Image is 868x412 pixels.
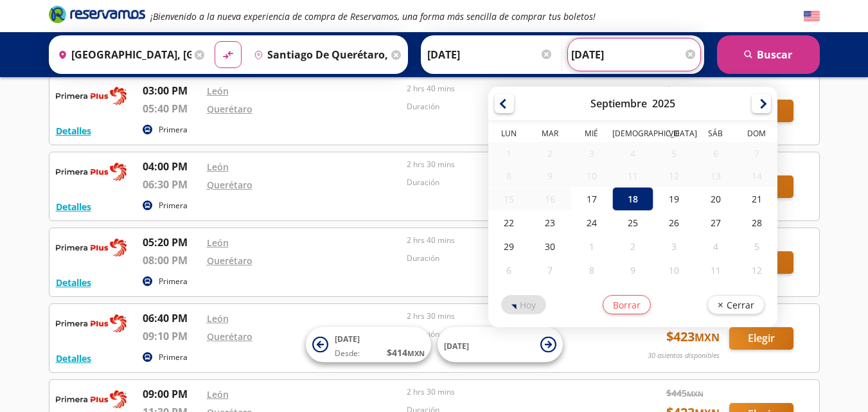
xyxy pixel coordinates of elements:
[407,386,601,398] p: 2 hrs 30 mins
[695,165,736,187] div: 13-Sep-25
[207,388,229,400] a: León
[571,165,612,187] div: 10-Sep-25
[529,128,571,142] th: Martes
[488,128,529,142] th: Lunes
[652,96,675,111] div: 2025
[590,96,647,111] div: Septiembre
[159,276,188,287] p: Primera
[150,10,596,22] em: ¡Bienvenido a la nueva experiencia de compra de Reservamos, una forma más sencilla de comprar tus...
[804,8,820,24] button: English
[249,39,388,71] input: Buscar Destino
[695,235,736,258] div: 04-Oct-25
[335,334,360,345] span: [DATE]
[571,258,612,282] div: 08-Oct-25
[407,101,601,112] p: Duración
[56,235,127,260] img: RESERVAMOS
[488,258,529,282] div: 06-Oct-25
[207,85,229,97] a: León
[653,128,695,142] th: Viernes
[488,188,529,210] div: 15-Sep-25
[736,128,777,142] th: Domingo
[695,211,736,235] div: 27-Sep-25
[736,142,777,165] div: 07-Sep-25
[56,124,91,138] button: Detalles
[571,128,612,142] th: Miércoles
[736,211,777,235] div: 28-Sep-25
[407,348,425,358] small: MXN
[207,237,229,249] a: León
[488,142,529,165] div: 01-Sep-25
[736,165,777,187] div: 14-Sep-25
[529,165,571,187] div: 09-Sep-25
[488,211,529,235] div: 22-Sep-25
[603,295,651,314] button: Borrar
[207,103,252,115] a: Querétaro
[612,235,653,258] div: 02-Oct-25
[143,177,200,192] p: 06:30 PM
[407,235,601,246] p: 2 hrs 40 mins
[612,142,653,165] div: 04-Sep-25
[687,85,704,95] small: MXN
[56,159,127,184] img: RESERVAMOS
[666,327,720,346] span: $ 423
[143,328,200,344] p: 09:10 PM
[653,165,695,187] div: 12-Sep-25
[666,83,704,96] span: $ 445
[407,310,601,322] p: 2 hrs 30 mins
[612,211,653,235] div: 25-Sep-25
[387,346,425,359] span: $ 414
[529,211,571,235] div: 23-Sep-25
[143,101,200,116] p: 05:40 PM
[695,258,736,282] div: 11-Oct-25
[438,327,563,363] button: [DATE]
[407,253,601,264] p: Duración
[335,348,360,359] span: Desde:
[56,386,127,412] img: RESERVAMOS
[529,258,571,282] div: 07-Oct-25
[736,235,777,258] div: 05-Oct-25
[501,295,546,314] button: Hoy
[143,235,200,250] p: 05:20 PM
[407,159,601,170] p: 2 hrs 30 mins
[407,177,601,188] p: Duración
[159,124,188,136] p: Primera
[159,352,188,363] p: Primera
[571,235,612,258] div: 01-Oct-25
[695,187,736,211] div: 20-Sep-25
[207,312,229,325] a: León
[717,35,820,74] button: Buscar
[653,235,695,258] div: 03-Oct-25
[143,253,200,268] p: 08:00 PM
[488,165,529,187] div: 08-Sep-25
[207,179,252,191] a: Querétaro
[56,276,91,289] button: Detalles
[653,211,695,235] div: 26-Sep-25
[653,142,695,165] div: 05-Sep-25
[653,187,695,211] div: 19-Sep-25
[444,340,469,351] span: [DATE]
[56,352,91,365] button: Detalles
[695,128,736,142] th: Sábado
[729,327,793,350] button: Elegir
[612,165,653,187] div: 11-Sep-25
[653,258,695,282] div: 10-Oct-25
[488,235,529,258] div: 29-Sep-25
[612,258,653,282] div: 09-Oct-25
[159,200,188,211] p: Primera
[53,39,192,71] input: Buscar Origen
[571,187,612,211] div: 17-Sep-25
[407,83,601,94] p: 2 hrs 40 mins
[571,39,697,71] input: Opcional
[707,295,765,314] button: Cerrar
[207,255,252,267] a: Querétaro
[427,39,553,71] input: Elegir Fecha
[529,188,571,210] div: 16-Sep-25
[143,159,200,174] p: 04:00 PM
[695,330,720,345] small: MXN
[56,310,127,336] img: RESERVAMOS
[143,310,200,326] p: 06:40 PM
[571,142,612,165] div: 03-Sep-25
[571,211,612,235] div: 24-Sep-25
[666,386,704,400] span: $ 445
[648,350,720,361] p: 30 asientos disponibles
